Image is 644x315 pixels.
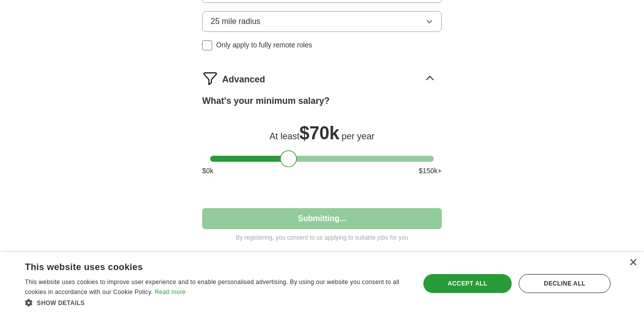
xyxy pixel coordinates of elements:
a: Read more, opens a new window [155,289,186,296]
span: $ 0 k [202,166,214,176]
div: Close [629,259,637,267]
input: Only apply to fully remote roles [202,40,212,50]
div: Accept all [423,274,512,293]
div: This website uses cookies [25,258,383,273]
div: Show details [25,298,408,308]
span: Advanced [222,73,265,86]
span: This website uses cookies to improve user experience and to enable personalised advertising. By u... [25,279,399,296]
span: Show details [37,300,85,307]
span: Only apply to fully remote roles [216,40,312,50]
label: What's your minimum salary? [202,94,329,108]
button: Submitting... [202,208,442,229]
span: per year [341,131,374,141]
span: At least [270,131,300,141]
button: 25 mile radius [202,11,442,32]
img: filter [202,70,218,86]
p: By registering, you consent to us applying to suitable jobs for you [202,233,442,242]
span: $ 70k [300,123,339,143]
span: 25 mile radius [211,15,261,27]
span: $ 150 k+ [419,166,442,176]
div: Decline all [519,274,611,293]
